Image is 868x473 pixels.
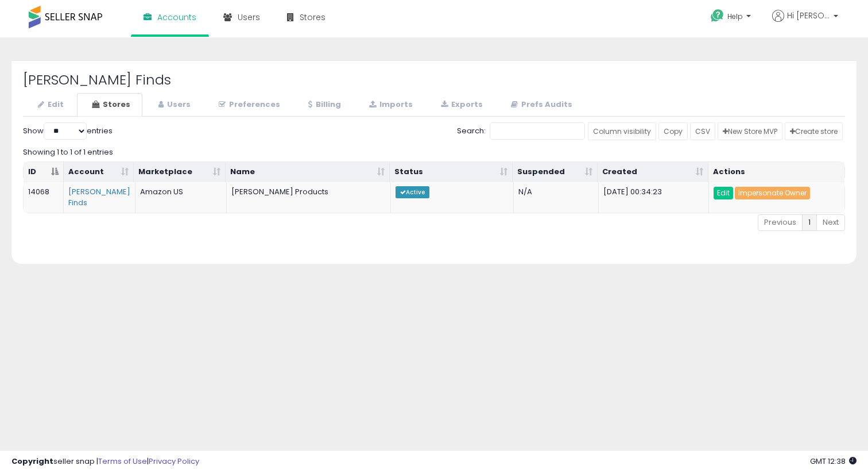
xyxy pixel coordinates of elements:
a: Next [816,214,845,231]
span: New Store MVP [723,126,777,136]
a: Terms of Use [98,456,147,467]
a: Exports [426,93,495,117]
span: Active [396,186,429,198]
i: Get Help [710,9,724,23]
a: Prefs Audits [496,93,584,117]
a: Preferences [204,93,292,117]
span: CSV [695,126,710,136]
a: Edit [714,187,733,199]
a: CSV [690,122,715,140]
a: Users [144,93,203,117]
span: 2025-09-18 12:38 GMT [810,456,857,467]
a: Previous [758,214,803,231]
span: Copy [664,126,683,136]
span: Hi [PERSON_NAME] [787,10,830,21]
a: Billing [293,93,353,117]
td: [DATE] 00:34:23 [599,182,710,213]
span: Help [727,11,743,21]
a: Impersonate Owner [735,187,810,199]
a: Column visibility [588,122,656,140]
input: Search: [490,122,585,140]
h2: [PERSON_NAME] Finds [23,72,845,87]
div: seller snap | | [11,456,199,467]
th: Status: activate to sort column ascending [390,162,513,183]
a: 1 [802,214,817,231]
th: Actions [708,162,844,183]
span: Create store [790,126,838,136]
a: [PERSON_NAME] Finds [68,186,130,208]
a: Create store [785,122,843,140]
a: Copy [658,122,688,140]
span: Accounts [157,11,196,23]
th: Name: activate to sort column ascending [226,162,390,183]
td: 14068 [24,182,64,213]
a: New Store MVP [718,122,782,140]
td: N/A [514,182,598,213]
th: ID: activate to sort column descending [24,162,64,183]
a: Hi [PERSON_NAME] [772,10,838,36]
a: Edit [23,93,76,117]
span: Stores [300,11,325,23]
th: Marketplace: activate to sort column ascending [134,162,225,183]
span: Users [238,11,260,23]
th: Account: activate to sort column ascending [64,162,134,183]
td: Amazon US [135,182,227,213]
td: [PERSON_NAME] Products [227,182,391,213]
a: Imports [354,93,425,117]
div: Showing 1 to 1 of 1 entries [23,143,845,158]
span: Column visibility [593,126,651,136]
label: Search: [457,122,585,140]
th: Created: activate to sort column ascending [598,162,709,183]
select: Showentries [44,122,87,140]
th: Suspended: activate to sort column ascending [513,162,598,183]
a: Privacy Policy [149,456,199,467]
strong: Copyright [11,456,53,467]
label: Show entries [23,122,113,140]
a: Stores [77,93,142,117]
